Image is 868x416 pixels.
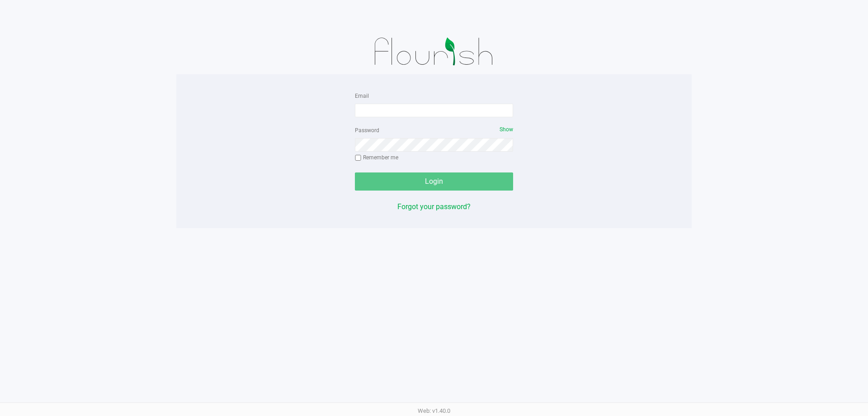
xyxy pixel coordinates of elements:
button: Forgot your password? [397,201,471,212]
span: Web: v1.40.0 [418,407,450,414]
input: Remember me [355,155,361,161]
label: Password [355,126,379,134]
label: Remember me [355,153,398,162]
label: Email [355,92,369,100]
span: Show [500,126,513,133]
